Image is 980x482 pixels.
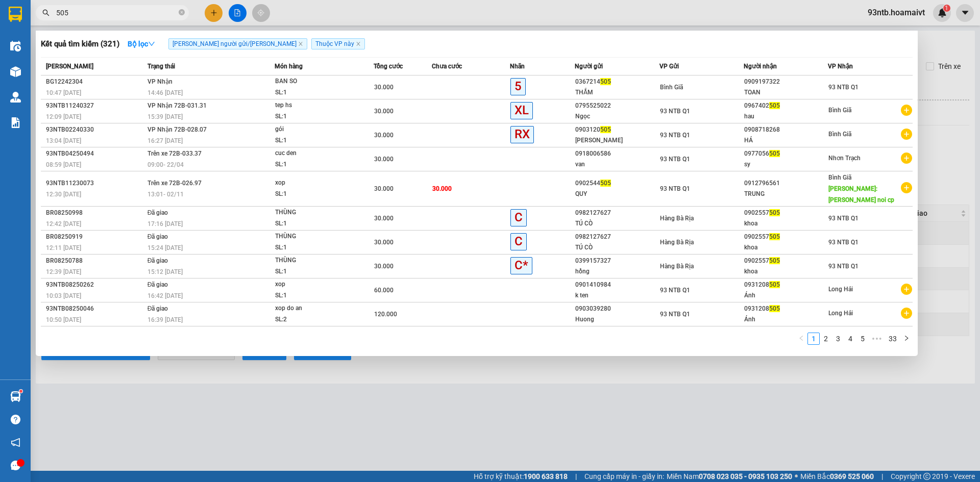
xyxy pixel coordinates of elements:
[87,33,159,47] div: 0937229958
[374,185,394,192] span: 30.000
[275,177,352,189] div: xop
[575,290,658,301] div: k ten
[46,89,81,96] span: 10:47 [DATE]
[744,242,827,253] div: khoa
[660,108,690,115] span: 93 NTB Q1
[275,314,352,325] div: SL: 2
[808,333,819,344] a: 1
[275,159,352,170] div: SL: 1
[148,305,168,312] span: Đã giao
[46,256,144,266] div: BR08250788
[828,107,851,114] span: Bình Giã
[901,308,912,319] span: plus-circle
[275,218,352,230] div: SL: 1
[119,36,163,52] button: Bộ lọcdown
[600,180,611,187] span: 505
[795,333,807,345] li: Previous Page
[46,303,144,314] div: 93NTB08250046
[275,100,352,111] div: tep hs
[744,232,827,242] div: 0902557
[828,155,861,162] span: Nhơn Trạch
[275,231,352,242] div: THÙNG
[744,178,827,189] div: 0912796561
[42,9,50,16] span: search
[744,314,827,325] div: Ánh
[885,333,900,345] li: 33
[510,126,534,143] span: RX
[575,189,658,199] div: QUY
[903,335,910,341] span: right
[575,77,658,87] div: 0367214
[275,87,352,98] div: SL: 1
[510,78,526,95] span: 5
[828,174,851,181] span: Bình Giã
[901,129,912,140] span: plus-circle
[46,124,144,135] div: 93NTB02240330
[179,8,185,18] span: close-circle
[744,256,827,266] div: 0902557
[660,215,694,222] span: Hàng Bà Rịa
[575,87,658,98] div: THẮM
[9,9,80,21] div: 93 NTB Q1
[10,66,21,77] img: warehouse-icon
[575,280,658,290] div: 0901410984
[148,220,183,227] span: 17:16 [DATE]
[575,135,658,146] div: [PERSON_NAME]
[798,335,804,341] span: left
[744,266,827,277] div: khoa
[148,126,207,133] span: VP Nhận 72B-028.07
[46,244,81,251] span: 12:11 [DATE]
[769,305,780,312] span: 505
[275,303,352,314] div: xop do an
[168,38,307,49] span: [PERSON_NAME] người gửi/[PERSON_NAME]
[148,281,168,288] span: Đã giao
[148,63,175,70] span: Trạng thái
[148,257,168,264] span: Đã giao
[179,9,185,15] span: close-circle
[148,233,168,240] span: Đã giao
[275,207,352,218] div: THÙNG
[845,333,856,344] a: 4
[828,310,853,317] span: Long Hải
[356,41,361,46] span: close
[744,159,827,170] div: sy
[575,232,658,242] div: 0982127627
[744,63,777,70] span: Người nhận
[10,41,21,52] img: warehouse-icon
[148,113,183,120] span: 15:39 [DATE]
[46,63,93,70] span: [PERSON_NAME]
[148,78,173,85] span: VP Nhận
[828,84,859,91] span: 93 NTB Q1
[148,292,183,299] span: 16:42 [DATE]
[660,263,694,270] span: Hàng Bà Rịa
[87,21,159,33] div: tuan
[148,180,202,187] span: Trên xe 72B-026.97
[46,280,144,290] div: 93NTB08250262
[46,208,144,218] div: BR08250998
[46,148,144,159] div: 93NTB04250494
[56,7,177,18] input: Tìm tên, số ĐT hoặc mã đơn
[11,438,20,447] span: notification
[575,208,658,218] div: 0982127627
[575,256,658,266] div: 0399157327
[659,63,679,70] span: VP Gửi
[660,185,690,192] span: 93 NTB Q1
[46,191,81,198] span: 12:30 [DATE]
[275,111,352,122] div: SL: 1
[769,233,780,240] span: 505
[107,73,121,87] span: SL
[660,311,690,318] span: 93 NTB Q1
[886,333,900,344] a: 33
[374,311,397,318] span: 120.000
[575,159,658,170] div: van
[828,215,859,222] span: 93 NTB Q1
[832,333,844,344] a: 3
[374,108,394,115] span: 30.000
[9,7,22,22] img: logo-vxr
[575,148,658,159] div: 0918006586
[148,244,183,251] span: 15:24 [DATE]
[87,10,112,20] span: Nhận:
[820,333,832,345] li: 2
[660,287,690,294] span: 93 NTB Q1
[374,263,394,270] span: 30.000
